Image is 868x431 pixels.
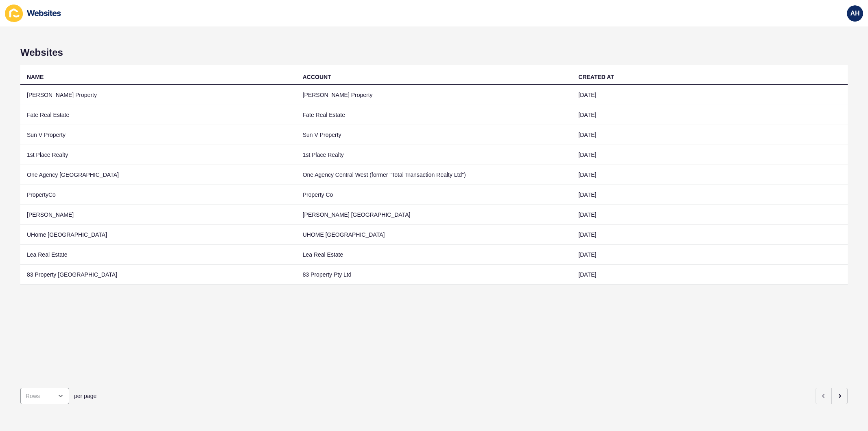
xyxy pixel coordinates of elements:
td: 83 Property Pty Ltd [296,265,572,285]
td: [DATE] [572,185,848,205]
td: [DATE] [572,85,848,105]
td: [DATE] [572,125,848,145]
span: per page [74,392,96,400]
div: open menu [20,388,69,404]
td: 1st Place Realty [296,145,572,165]
div: ACCOUNT [303,73,331,81]
td: One Agency Central West (former "Total Transaction Realty Ltd") [296,165,572,185]
div: CREATED AT [578,73,614,81]
td: Fate Real Estate [20,105,296,125]
div: NAME [27,73,44,81]
h1: Websites [20,47,848,58]
td: [PERSON_NAME] Property [20,85,296,105]
td: [DATE] [572,265,848,285]
td: PropertyCo [20,185,296,205]
td: Fate Real Estate [296,105,572,125]
td: 1st Place Realty [20,145,296,165]
td: [DATE] [572,165,848,185]
td: [DATE] [572,205,848,225]
td: [DATE] [572,105,848,125]
td: Lea Real Estate [296,245,572,265]
td: [DATE] [572,225,848,245]
td: Property Co [296,185,572,205]
td: Lea Real Estate [20,245,296,265]
td: [DATE] [572,245,848,265]
td: Sun V Property [20,125,296,145]
td: [PERSON_NAME] Property [296,85,572,105]
td: One Agency [GEOGRAPHIC_DATA] [20,165,296,185]
td: Sun V Property [296,125,572,145]
td: [PERSON_NAME] [GEOGRAPHIC_DATA] [296,205,572,225]
td: UHome [GEOGRAPHIC_DATA] [20,225,296,245]
td: UHOME [GEOGRAPHIC_DATA] [296,225,572,245]
span: AH [850,9,859,18]
td: [PERSON_NAME] [20,205,296,225]
td: 83 Property [GEOGRAPHIC_DATA] [20,265,296,285]
td: [DATE] [572,145,848,165]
